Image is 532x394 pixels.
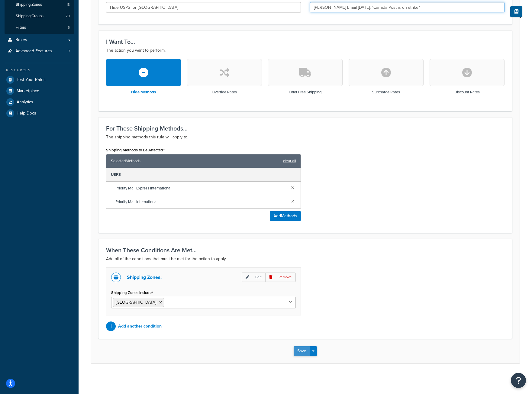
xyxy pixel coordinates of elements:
[511,373,526,388] button: Open Resource Center
[16,25,26,30] span: Filters
[15,37,27,43] span: Boxes
[106,47,505,54] p: The action you want to perform.
[68,25,70,30] span: 6
[131,90,156,94] h3: Hide Methods
[17,100,33,105] span: Analytics
[265,273,296,282] p: Remove
[212,90,237,94] h3: Override Rates
[115,198,286,206] span: Priority Mail International
[5,11,74,22] li: Shipping Groups
[5,97,74,108] a: Analytics
[5,74,74,85] a: Test Your Rates
[5,86,74,96] a: Marketplace
[5,46,74,57] a: Advanced Features7
[372,90,400,94] h3: Surcharge Rates
[68,49,70,54] span: 7
[106,125,505,132] h3: For These Shipping Methods...
[242,273,265,282] p: Edit
[5,22,74,33] a: Filters6
[5,46,74,57] li: Advanced Features
[5,22,74,33] li: Filters
[111,157,280,165] span: Selected Methods
[118,322,162,331] p: Add another condition
[294,346,310,356] button: Save
[5,68,74,73] div: Resources
[66,14,70,19] span: 20
[17,77,46,82] span: Test Your Rates
[106,38,505,45] h3: I Want To...
[116,299,156,305] span: [GEOGRAPHIC_DATA]
[5,34,74,46] a: Boxes
[127,273,162,282] p: Shipping Zones:
[5,108,74,119] a: Help Docs
[17,111,36,116] span: Help Docs
[106,255,505,263] p: Add all of the conditions that must be met for the action to apply.
[270,211,301,221] button: AddMethods
[16,14,44,19] span: Shipping Groups
[510,6,522,17] button: Show Help Docs
[106,148,165,153] label: Shipping Methods to Be Affected
[5,11,74,22] a: Shipping Groups20
[17,89,39,94] span: Marketplace
[106,168,301,182] div: USPS
[106,247,505,254] h3: When These Conditions Are Met...
[66,2,70,7] span: 18
[283,157,296,165] a: clear all
[106,134,505,141] p: The shipping methods this rule will apply to.
[16,2,42,7] span: Shipping Zones
[454,90,480,94] h3: Discount Rates
[111,290,153,295] label: Shipping Zones Include
[15,49,52,54] span: Advanced Features
[115,184,286,192] span: Priority Mail Express International
[289,90,321,94] h3: Offer Free Shipping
